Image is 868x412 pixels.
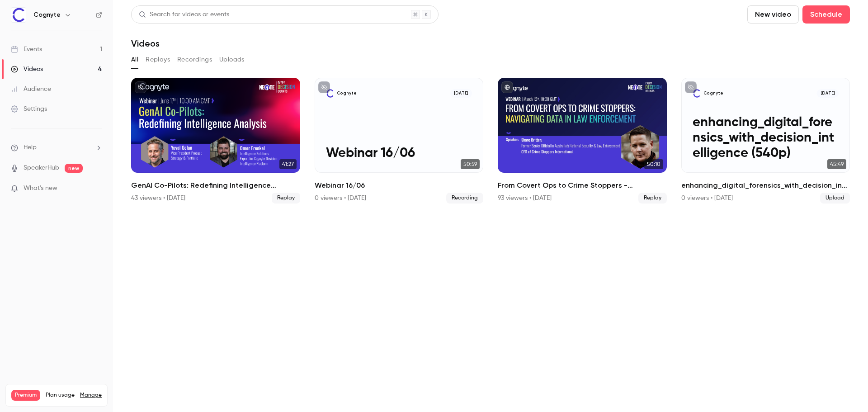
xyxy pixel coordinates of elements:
p: Cognyte [703,90,723,96]
button: New video [747,5,799,24]
span: 50:59 [461,159,480,169]
div: 43 viewers • [DATE] [131,194,185,203]
a: enhancing_digital_forensics_with_decision_intelligence (540p)Cognyte[DATE]enhancing_digital_foren... [681,78,850,204]
h2: From Covert Ops to Crime Stoppers - Navigating Data in Law Enforcement [498,180,667,191]
img: Cognyte [11,8,26,22]
iframe: Noticeable Trigger [91,185,102,193]
button: All [131,52,138,67]
div: 0 viewers • [DATE] [681,194,733,203]
span: [DATE] [817,89,839,98]
span: 41:27 [279,159,297,169]
li: enhancing_digital_forensics_with_decision_intelligence (540p) [681,78,850,204]
div: Settings [11,104,47,114]
button: Replays [146,52,170,67]
span: Replay [638,193,667,204]
a: SpeakerHub [24,163,59,173]
div: 93 viewers • [DATE] [498,194,552,203]
span: 50:10 [644,159,663,169]
div: Audience [11,85,51,94]
button: unpublished [318,81,330,93]
span: new [65,164,83,173]
div: 0 viewers • [DATE] [315,194,366,203]
li: From Covert Ops to Crime Stoppers - Navigating Data in Law Enforcement [498,78,667,204]
img: Webinar 16/06 [326,89,335,98]
a: Manage [80,392,102,399]
button: Recordings [177,52,212,67]
p: Cognyte [337,90,357,96]
div: Search for videos or events [139,10,229,19]
span: Upload [820,193,850,204]
li: GenAI Co-Pilots: Redefining Intelligence Analysis [131,78,300,204]
span: [DATE] [450,89,472,98]
button: Uploads [219,52,245,67]
p: enhancing_digital_forensics_with_decision_intelligence (540p) [693,115,839,161]
span: Replay [272,193,300,204]
h2: GenAI Co-Pilots: Redefining Intelligence Analysis [131,180,300,191]
img: enhancing_digital_forensics_with_decision_intelligence (540p) [693,89,701,98]
li: Webinar 16/06 [315,78,484,204]
h6: Cognyte [33,10,61,19]
span: Plan usage [46,392,75,399]
div: Events [11,45,42,54]
span: 45:49 [827,159,846,169]
a: Webinar 16/06Cognyte[DATE]Webinar 16/0650:59Webinar 16/060 viewers • [DATE]Recording [315,78,484,204]
a: 41:27GenAI Co-Pilots: Redefining Intelligence Analysis43 viewers • [DATE]Replay [131,78,300,204]
ul: Videos [131,78,850,204]
span: What's new [24,184,57,193]
button: Schedule [802,5,850,24]
h2: Webinar 16/06 [315,180,484,191]
button: unpublished [685,81,697,93]
span: Premium [11,390,40,401]
button: unpublished [135,81,146,93]
h1: Videos [131,38,160,49]
button: published [501,81,513,93]
li: help-dropdown-opener [11,143,102,152]
div: Videos [11,65,43,74]
span: Recording [446,193,483,204]
span: Help [24,143,37,152]
h2: enhancing_digital_forensics_with_decision_intelligence (540p) [681,180,850,191]
section: Videos [131,5,850,407]
p: Webinar 16/06 [326,146,472,161]
a: 50:10From Covert Ops to Crime Stoppers - Navigating Data in Law Enforcement93 viewers • [DATE]Replay [498,78,667,204]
